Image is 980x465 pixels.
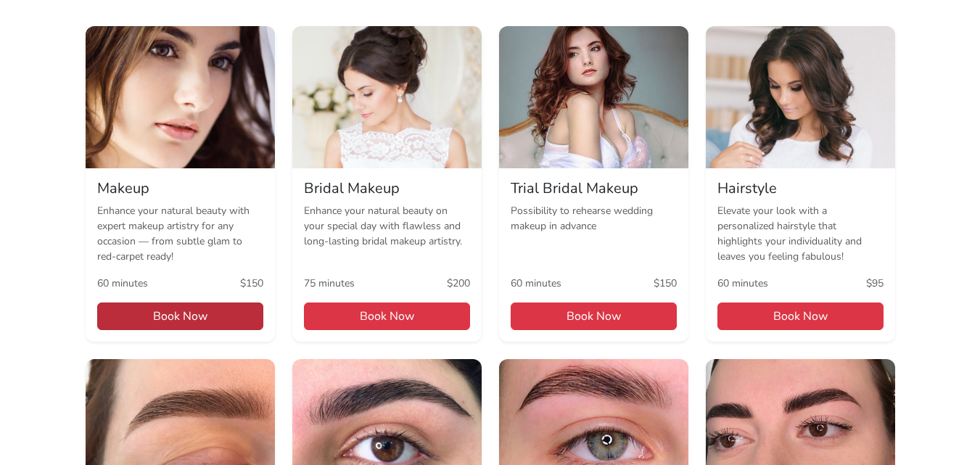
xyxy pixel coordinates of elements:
a: Hairstyle Elevate your look with a personalized hairstyle that highlights your individuality and ... [706,26,895,342]
h5: Hairstyle [717,180,884,197]
span: Book Now [304,303,470,330]
span: 60 minutes [511,276,561,291]
span: $200 [447,276,470,291]
h5: Trial Bridal Makeup [511,180,677,197]
span: $95 [866,276,884,291]
span: Book Now [511,303,677,330]
span: Book Now [97,303,263,330]
a: Trial Bridal Makeup Possibility to rehearse wedding makeup in advance 60 minutes $150 Book Now [499,26,688,342]
span: $150 [240,276,263,291]
p: Enhance your natural beauty on your special day with flawless and long-lasting bridal makeup arti... [304,203,470,264]
img: Makeup in San Diego [86,26,275,168]
span: Book Now [717,303,884,330]
p: Elevate your look with a personalized hairstyle that highlights your individuality and leaves you... [717,203,884,264]
img: Trial Bridal Makeup in San Diego [499,26,688,168]
img: Bridal Makeup in San Diego [292,26,482,168]
span: $150 [654,276,677,291]
p: Possibility to rehearse wedding makeup in advance [511,203,677,264]
span: 75 minutes [304,276,355,291]
span: 60 minutes [717,276,768,291]
a: Makeup Enhance your natural beauty with expert makeup artistry for any occasion — from subtle gla... [86,26,275,342]
h5: Bridal Makeup [304,180,470,197]
img: Hairstyle in San Diego [706,26,895,168]
p: Enhance your natural beauty with expert makeup artistry for any occasion — from subtle glam to re... [97,203,263,264]
span: 60 minutes [97,276,148,291]
h5: Makeup [97,180,263,197]
a: Bridal Makeup Enhance your natural beauty on your special day with flawless and long-lasting brid... [292,26,482,342]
